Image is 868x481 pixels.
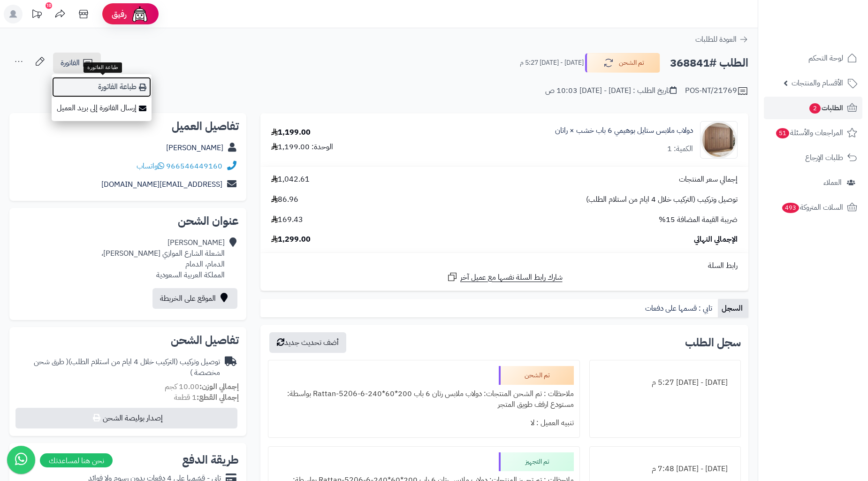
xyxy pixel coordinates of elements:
span: الإجمالي النهائي [694,234,738,245]
a: الطلبات2 [764,97,862,119]
div: [DATE] - [DATE] 5:27 م [595,374,735,392]
span: الفاتورة [61,57,80,69]
div: [PERSON_NAME] الشعلة الشارع الموازي [PERSON_NAME]، الدمام، الدمام المملكة العربية السعودية [101,237,225,280]
small: 10.00 كجم [165,381,239,392]
img: 1749982072-1-90x90.jpg [700,121,737,159]
a: العودة للطلبات [695,34,748,45]
div: الوحدة: 1,199.00 [271,142,333,153]
small: [DATE] - [DATE] 5:27 م [520,58,584,68]
strong: إجمالي الوزن: [199,381,239,392]
a: 966546449160 [166,160,222,172]
span: 493 [782,203,799,213]
h2: عنوان الشحن [17,215,239,227]
div: POS-NT/21769 [685,85,748,97]
a: إرسال الفاتورة إلى بريد العميل [52,98,152,119]
a: طلبات الإرجاع [764,146,862,169]
span: 2 [809,103,821,114]
a: شارك رابط السلة نفسها مع عميل آخر [447,271,563,283]
span: الأقسام والمنتجات [792,76,843,90]
h2: تفاصيل الشحن [17,335,239,346]
strong: إجمالي القطع: [197,392,239,403]
img: logo-2.png [804,24,859,44]
div: 1,199.00 [271,127,311,138]
div: تم التجهيز [499,452,574,471]
span: ضريبة القيمة المضافة 15% [659,214,738,225]
div: الكمية: 1 [667,144,693,154]
img: ai-face.png [130,5,149,23]
a: المراجعات والأسئلة51 [764,122,862,144]
a: تحديثات المنصة [25,5,48,26]
span: العودة للطلبات [695,34,737,45]
span: 169.43 [271,214,303,225]
span: إجمالي سعر المنتجات [679,174,738,185]
span: طلبات الإرجاع [805,151,843,164]
small: 1 قطعة [174,392,239,403]
div: توصيل وتركيب (التركيب خلال 4 ايام من استلام الطلب) [17,357,220,378]
div: رابط السلة [264,260,745,271]
button: تم الشحن [585,53,660,73]
div: تنبيه العميل : لا [274,414,574,432]
a: تابي : قسمها على دفعات [641,299,718,318]
div: ملاحظات : تم الشحن المنتجات: دولاب ملابس رتان 6 باب 200*60*240-Rattan-5206-6 بواسطة: مستودع ارفف ... [274,385,574,414]
h2: الطلب #368841 [670,53,748,73]
span: المراجعات والأسئلة [775,126,843,139]
span: رفيق [112,8,127,20]
a: السجل [718,299,748,318]
span: 51 [776,128,789,138]
span: السلات المتروكة [781,201,843,214]
div: [DATE] - [DATE] 7:48 م [595,460,735,478]
a: [PERSON_NAME] [166,142,223,153]
a: الفاتورة [53,53,101,73]
a: لوحة التحكم [764,47,862,69]
h2: تفاصيل العميل [17,121,239,132]
span: الطلبات [808,101,843,115]
a: واتساب [137,160,164,172]
span: 1,299.00 [271,234,311,245]
a: العملاء [764,171,862,194]
span: توصيل وتركيب (التركيب خلال 4 ايام من استلام الطلب) [586,194,738,205]
a: دولاب ملابس ستايل بوهيمي 6 باب خشب × راتان [555,125,693,136]
h3: سجل الطلب [685,337,741,348]
button: أضف تحديث جديد [269,332,346,353]
div: 10 [46,2,52,9]
h2: طريقة الدفع [182,454,239,466]
a: [EMAIL_ADDRESS][DOMAIN_NAME] [101,179,222,190]
div: تم الشحن [499,366,574,385]
div: طباعة الفاتورة [84,62,122,73]
button: إصدار بوليصة الشحن [15,408,237,428]
span: 86.96 [271,194,298,205]
span: 1,042.61 [271,174,310,185]
a: الموقع على الخريطة [152,288,237,309]
a: السلات المتروكة493 [764,196,862,219]
a: طباعة الفاتورة [52,76,152,98]
span: لوحة التحكم [808,52,843,65]
div: تاريخ الطلب : [DATE] - [DATE] 10:03 ص [545,85,677,96]
span: ( طرق شحن مخصصة ) [34,356,220,378]
span: العملاء [823,176,842,189]
span: شارك رابط السلة نفسها مع عميل آخر [460,272,563,283]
